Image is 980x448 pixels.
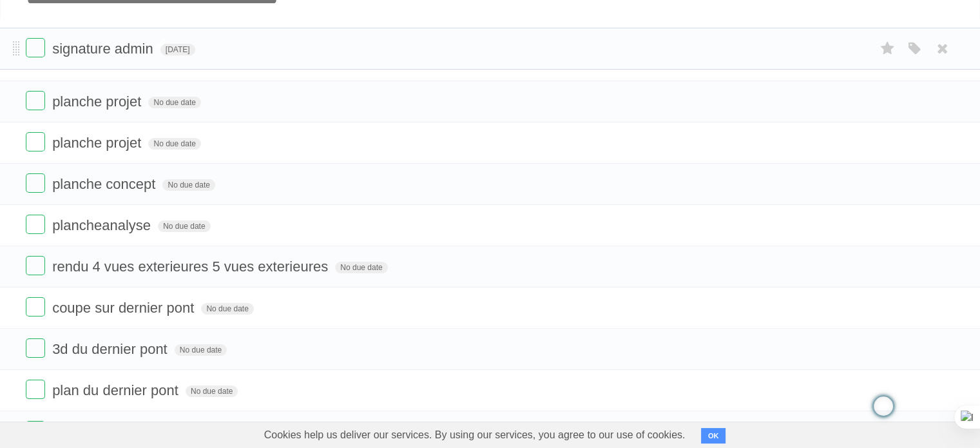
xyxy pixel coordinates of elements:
span: No due date [162,179,215,191]
label: Done [26,132,45,151]
span: signature admin [52,41,157,57]
span: No due date [335,262,387,273]
span: planche projet [52,135,144,151]
span: planche projet [52,93,144,110]
span: coupe sur dernier pont [52,300,197,316]
button: OK [701,428,726,443]
label: Done [26,338,45,358]
span: planche concept [52,176,159,192]
span: No due date [148,97,200,108]
span: Cookies help us deliver our services. By using our services, you agree to our use of cookies. [251,422,698,448]
label: Done [26,173,45,193]
span: 3d du dernier pont [52,341,171,357]
label: Done [26,38,45,57]
span: No due date [201,303,253,315]
label: Done [26,256,45,275]
span: No due date [186,385,238,397]
span: plan du dernier pont [52,382,182,398]
label: Done [26,91,45,110]
span: plancheanalyse [52,217,154,233]
label: Star task [876,38,900,59]
span: rendu 4 vues exterieures 5 vues exterieures [52,258,331,275]
span: [DATE] [160,44,195,55]
label: Done [26,297,45,317]
label: Done [26,215,45,234]
span: No due date [175,344,227,356]
label: Done [26,380,45,399]
span: No due date [158,220,210,232]
span: No due date [148,138,200,150]
label: Done [26,421,45,440]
